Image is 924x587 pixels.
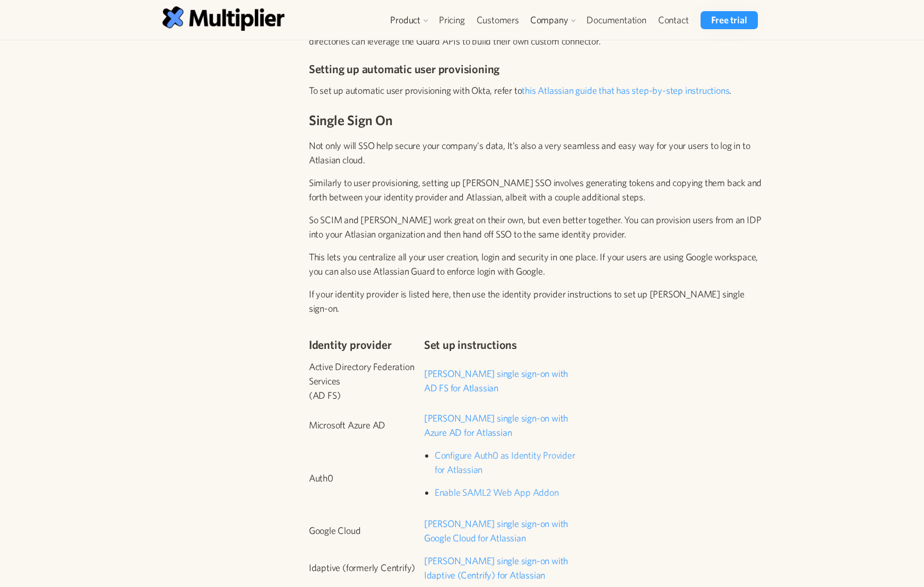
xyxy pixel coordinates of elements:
[309,213,762,241] p: So SCIM and [PERSON_NAME] work great on their own, but even better together. You can provision us...
[385,11,433,29] div: Product
[309,83,762,98] p: To set up automatic user provisioning with Okta, refer to .
[424,518,568,544] a: [PERSON_NAME] single sign-on with Google Cloud for Atlassian
[652,11,695,29] a: Contact
[424,337,578,353] h4: Set up instructions
[309,523,424,538] p: Google Cloud
[581,11,652,29] a: Documentation
[424,368,568,393] a: [PERSON_NAME] single sign-on with AD FS for Atlassian
[701,11,757,29] a: Free trial
[530,14,568,27] div: Company
[309,471,424,485] p: Auth0
[309,287,762,316] p: If your identity provider is listed here, then use the identity provider instructions to set up [...
[309,61,762,77] h4: Setting up automatic user provisioning
[309,110,762,129] h3: Single Sign On
[309,418,424,432] p: Microsoft Azure AD
[309,337,424,353] h4: Identity provider
[525,11,581,29] div: Company
[309,560,424,575] p: Idaptive (formerly Centrify)
[424,555,568,581] a: [PERSON_NAME] single sign-on with Idaptive (Centrify) for Atlassian
[471,11,525,29] a: Customers
[435,487,559,498] a: Enable SAML2 Web App Addon
[390,14,420,27] div: Product
[522,85,729,96] a: this Atlassian guide that has step-by-step instructions
[309,360,424,402] p: Active Directory Federation Services (AD FS)
[309,138,762,167] p: Not only will SSO help secure your company's data, It’s also a very seamless and easy way for you...
[424,413,568,438] a: [PERSON_NAME] single sign-on with Azure AD for Atlassian
[309,250,762,278] p: This lets you centralize all your user creation, login and security in one place. If your users a...
[309,176,762,204] p: Similarly to user provisioning, setting up [PERSON_NAME] SSO involves generating tokens and copyi...
[433,11,471,29] a: Pricing
[435,450,575,475] a: Configure Auth0 as Identity Provider for Atlassian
